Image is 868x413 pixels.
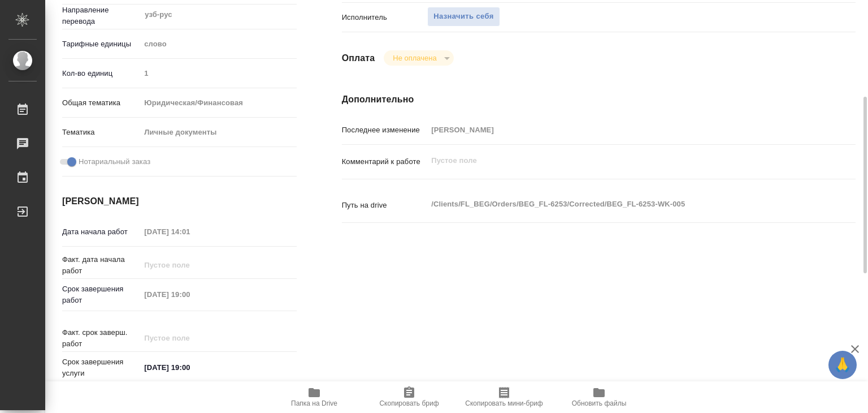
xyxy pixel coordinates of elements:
p: Комментарий к работе [342,156,428,167]
div: Не оплачена [384,50,453,66]
p: Срок завершения работ [62,283,140,306]
h4: [PERSON_NAME] [62,195,297,208]
p: Кол-во единиц [62,68,140,79]
input: Пустое поле [427,122,813,138]
button: Скопировать бриф [362,381,457,413]
div: слово [140,35,296,54]
button: Обновить файлы [552,381,646,413]
p: Направление перевода [62,5,140,27]
span: Назначить себя [433,10,493,23]
input: Пустое поле [140,330,239,346]
button: Папка на Drive [267,381,362,413]
span: Скопировать мини-бриф [465,399,542,407]
button: Не оплачена [389,53,440,63]
p: Тарифные единицы [62,38,140,50]
span: 🙏 [833,353,852,377]
span: Нотариальный заказ [79,156,150,167]
span: Обновить файлы [572,399,627,407]
p: Факт. срок заверш. работ [62,327,140,350]
p: Общая тематика [62,97,140,109]
input: ✎ Введи что-нибудь [140,359,239,376]
button: 🙏 [828,351,857,379]
p: Дата начала работ [62,226,140,238]
button: Скопировать мини-бриф [457,381,552,413]
p: Исполнитель [342,12,428,23]
input: Пустое поле [140,223,239,240]
button: Назначить себя [427,7,500,27]
p: Факт. дата начала работ [62,254,140,277]
p: Путь на drive [342,200,428,211]
span: Папка на Drive [291,399,337,407]
p: Тематика [62,127,140,138]
input: Пустое поле [140,65,296,81]
input: Пустое поле [140,257,239,273]
h4: Оплата [342,51,375,65]
input: Пустое поле [140,286,239,303]
span: Скопировать бриф [379,399,439,407]
p: Последнее изменение [342,124,428,136]
div: Юридическая/Финансовая [140,93,296,113]
p: Срок завершения услуги [62,356,140,379]
div: Личные документы [140,123,296,142]
textarea: /Clients/FL_BEG/Orders/BEG_FL-6253/Corrected/BEG_FL-6253-WK-005 [427,195,813,214]
h4: Дополнительно [342,93,856,106]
